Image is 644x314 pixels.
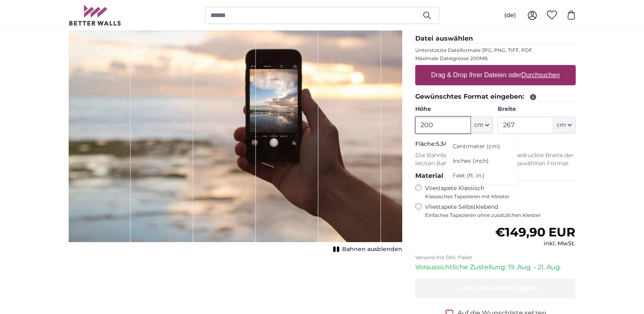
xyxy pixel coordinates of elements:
[498,8,523,23] button: (de)
[342,245,402,253] span: Bahnen ausblenden
[415,92,576,102] legend: Gewünschtes Format eingeben:
[436,140,456,147] span: 5.34m²
[415,254,576,261] p: Versand mit DHL Paket
[425,184,569,200] label: Vliestapete Klassisch
[425,193,569,200] span: Klassisches Tapezieren mit Kleister
[415,105,493,113] label: Höhe
[415,47,576,54] p: Unterstützte Dateiformate JPG, PNG, TIFF, PDF.
[331,244,402,255] button: Bahnen ausblenden
[425,203,576,219] label: Vliestapete Selbstklebend
[415,279,576,298] button: In den Warenkorb legen
[454,284,537,292] span: In den Warenkorb legen
[428,67,563,83] label: Drag & Drop Ihrer Dateien oder
[415,262,576,272] p: Voraussichtliche Zustellung: 19. Aug. - 21. Aug.
[415,152,576,168] p: Die Bahnbreite beträgt 50 cm. Die bedruckte Breite der letzten Bahn ergibt sich aus Ihrem gewählt...
[521,71,559,78] u: Durchsuchen
[471,117,493,134] button: cm
[474,121,484,129] span: cm
[425,212,576,219] span: Einfaches Tapezieren ohne zusätzlichen Kleister
[415,55,576,62] p: Maximale Dateigrösse 200MB.
[446,154,518,169] a: Inches (inch)
[446,139,518,154] a: Centimeter (cm)
[446,169,518,183] a: Feet (ft. in.)
[498,105,575,113] label: Breite
[415,171,576,181] legend: Material
[557,121,566,129] span: cm
[553,117,575,134] button: cm
[69,5,121,26] img: Betterwalls
[495,240,575,248] div: inkl. MwSt.
[415,140,576,148] p: Fläche:
[495,225,575,240] span: €149,90 EUR
[415,34,576,44] legend: Datei auswählen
